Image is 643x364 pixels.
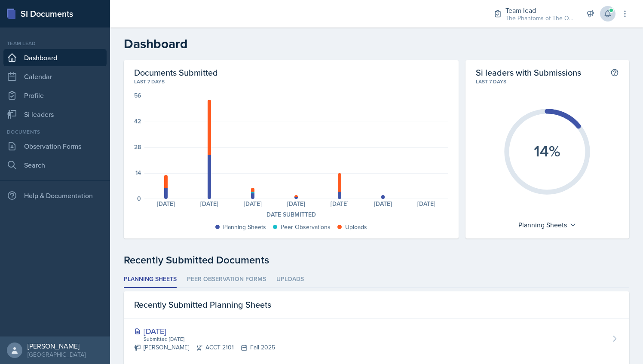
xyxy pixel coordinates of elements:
[3,40,107,47] div: Team lead
[124,271,177,288] li: Planning Sheets
[124,318,629,359] a: [DATE] Submitted [DATE] [PERSON_NAME]ACCT 2101Fall 2025
[3,68,107,85] a: Calendar
[144,201,188,207] div: [DATE]
[3,128,107,136] div: Documents
[276,271,304,288] li: Uploads
[3,156,107,174] a: Search
[134,210,448,219] div: Date Submitted
[476,78,619,86] div: Last 7 days
[281,223,331,232] div: Peer Observations
[28,350,86,359] div: [GEOGRAPHIC_DATA]
[134,343,275,352] div: [PERSON_NAME] ACCT 2101 Fall 2025
[3,138,107,155] a: Observation Forms
[187,271,266,288] li: Peer Observation Forms
[134,67,448,78] h2: Documents Submitted
[476,67,581,78] h2: Si leaders with Submissions
[124,252,629,268] div: Recently Submitted Documents
[275,201,318,207] div: [DATE]
[318,201,361,207] div: [DATE]
[345,223,367,232] div: Uploads
[134,325,275,337] div: [DATE]
[188,201,231,207] div: [DATE]
[28,342,86,350] div: [PERSON_NAME]
[223,223,266,232] div: Planning Sheets
[534,140,560,162] text: 14%
[405,201,448,207] div: [DATE]
[3,106,107,123] a: Si leaders
[134,78,448,86] div: Last 7 days
[134,144,141,150] div: 28
[137,196,141,202] div: 0
[124,36,629,52] h2: Dashboard
[505,14,574,23] div: The Phantoms of The Opera / Fall 2025
[514,218,581,232] div: Planning Sheets
[134,92,141,98] div: 56
[3,87,107,104] a: Profile
[231,201,275,207] div: [DATE]
[143,335,275,343] div: Submitted [DATE]
[134,118,141,124] div: 42
[505,5,574,15] div: Team lead
[361,201,405,207] div: [DATE]
[3,187,107,204] div: Help & Documentation
[3,49,107,66] a: Dashboard
[124,291,629,318] div: Recently Submitted Planning Sheets
[135,170,141,176] div: 14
